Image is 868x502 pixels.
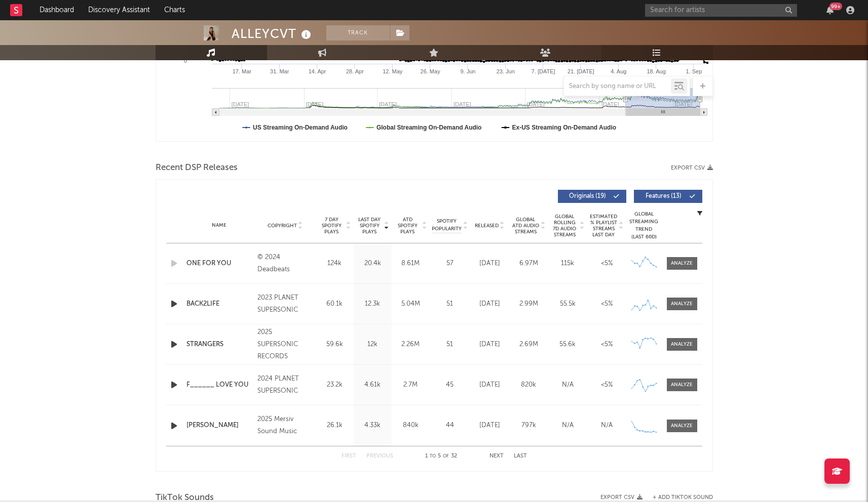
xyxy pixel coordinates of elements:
[376,124,481,131] text: Global Streaming On-Demand Audio
[186,222,253,229] div: Name
[432,421,468,431] div: 44
[829,3,842,10] div: 99 +
[551,380,585,390] div: N/A
[514,453,527,459] button: Last
[512,217,540,235] span: Global ATD Audio Streams
[318,340,351,350] div: 59.6k
[346,68,363,74] text: 28. Apr
[489,453,504,459] button: Next
[186,340,253,350] a: STRANGERS
[356,299,389,309] div: 12.3k
[512,380,546,390] div: 820k
[531,68,555,74] text: 7. [DATE]
[826,6,834,14] button: 99+
[356,340,389,350] div: 12k
[356,217,383,235] span: Last Day Spotify Plays
[342,453,356,459] button: First
[232,25,314,42] div: ALLEYCVT
[318,380,351,390] div: 23.2k
[432,380,468,390] div: 45
[186,421,253,431] a: [PERSON_NAME]
[473,259,507,269] div: [DATE]
[356,259,389,269] div: 20.4k
[567,68,594,74] text: 21. [DATE]
[257,252,313,276] div: © 2024 Deadbeats
[318,217,345,235] span: 7 Day Spotify Plays
[356,421,389,431] div: 4.33k
[326,25,390,40] button: Track
[590,299,624,309] div: <5%
[653,495,713,500] button: + Add TikTok Sound
[186,380,253,390] a: F______ LOVE YOU
[432,299,468,309] div: 51
[186,259,253,269] a: ONE FOR YOU
[686,68,702,74] text: 1. Sep
[551,421,585,431] div: N/A
[590,214,618,238] span: Estimated % Playlist Streams Last Day
[473,380,507,390] div: [DATE]
[558,190,626,203] button: Originals(19)
[432,218,462,233] span: Spotify Popularity
[432,340,468,350] div: 51
[430,454,436,458] span: to
[473,299,507,309] div: [DATE]
[647,68,665,74] text: 18. Aug
[270,68,289,74] text: 31. Mar
[564,193,611,199] span: Originals ( 19 )
[645,4,797,17] input: Search for artists
[600,494,643,500] button: Export CSV
[590,421,624,431] div: N/A
[318,259,351,269] div: 124k
[590,380,624,390] div: <5%
[551,299,585,309] div: 55.5k
[318,421,351,431] div: 26.1k
[308,68,326,74] text: 14. Apr
[257,373,313,397] div: 2024 PLANET SUPERSONIC
[432,259,468,269] div: 57
[551,259,585,269] div: 115k
[551,214,579,238] span: Global Rolling 7D Audio Streams
[318,299,351,309] div: 60.1k
[253,124,348,131] text: US Streaming On-Demand Audio
[475,223,499,229] span: Released
[512,421,546,431] div: 797k
[356,380,389,390] div: 4.61k
[512,259,546,269] div: 6.97M
[640,193,687,199] span: Features ( 13 )
[512,340,546,350] div: 2.69M
[643,495,713,500] button: + Add TikTok Sound
[394,299,427,309] div: 5.04M
[232,68,251,74] text: 17. Mar
[183,58,186,64] text: 0
[366,453,393,459] button: Previous
[257,292,313,316] div: 2023 PLANET SUPERSONIC
[564,82,671,91] input: Search by song name or URL
[590,259,624,269] div: <5%
[413,450,469,463] div: 1 5 32
[512,124,616,131] text: Ex-US Streaming On-Demand Audio
[634,190,702,203] button: Features(13)
[268,223,297,229] span: Copyright
[671,165,713,171] button: Export CSV
[611,68,626,74] text: 4. Aug
[186,299,253,309] a: BACK2LIFE
[383,68,403,74] text: 12. May
[394,421,427,431] div: 840k
[551,340,585,350] div: 55.6k
[394,259,427,269] div: 8.61M
[460,68,475,74] text: 9. Jun
[420,68,440,74] text: 26. May
[473,421,507,431] div: [DATE]
[443,454,449,458] span: of
[590,340,624,350] div: <5%
[512,299,546,309] div: 2.99M
[629,211,659,241] div: Global Streaming Trend (Last 60D)
[394,340,427,350] div: 2.26M
[496,68,514,74] text: 23. Jun
[394,380,427,390] div: 2.7M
